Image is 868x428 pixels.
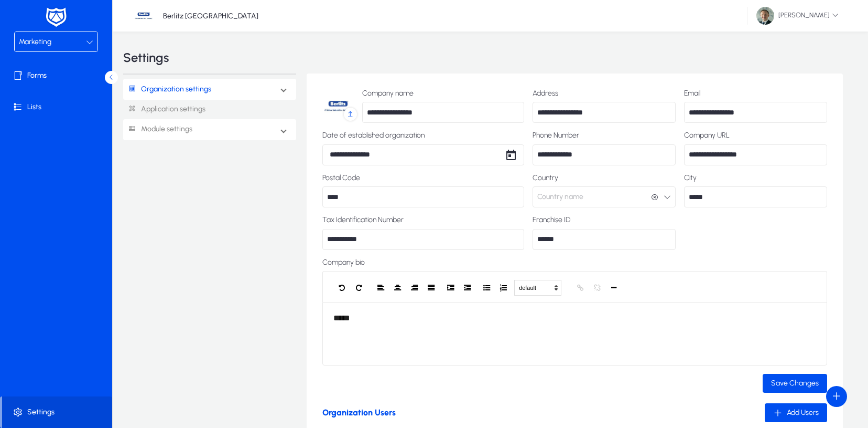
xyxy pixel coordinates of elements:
[2,60,114,91] a: Forms
[684,174,827,182] label: City
[533,174,676,182] label: Country
[123,51,169,64] h3: Settings
[43,6,69,28] img: white-logo.png
[514,280,561,296] button: default
[322,90,354,122] img: https://storage.googleapis.com/badgewell-crm-prod-bucket/organizations/organization-images/37.jpg...
[322,408,396,417] span: Organization Users
[123,100,296,119] a: Application settings
[2,91,114,123] a: Lists
[333,281,350,296] button: Undo
[478,281,495,296] button: Unordered List
[605,281,622,296] button: Horizontal Line
[756,7,774,25] img: 81.jpg
[322,131,524,140] label: Date of established organization
[765,403,827,422] button: Add Users
[495,281,512,296] button: Ordered List
[748,6,847,25] button: [PERSON_NAME]
[322,258,827,267] label: Company bio
[422,281,439,296] button: Justify Full
[501,144,522,165] button: Open calendar
[537,186,583,207] span: Country name
[163,12,258,20] p: Berlitz [GEOGRAPHIC_DATA]
[533,89,676,98] label: Address
[134,6,154,26] img: 37.jpg
[350,281,367,296] button: Redo
[322,216,524,224] label: Tax Identification Number
[442,281,459,296] button: Indent
[19,37,51,46] span: Marketing
[533,216,676,224] label: Franchise ID
[2,70,114,81] span: Forms
[787,408,819,417] span: Add Users
[459,281,475,296] button: Outdent
[389,281,406,296] button: Justify Center
[2,407,112,417] span: Settings
[406,281,422,296] button: Justify Right
[123,80,211,99] a: Organization settings
[123,119,296,140] mat-expansion-panel-header: Module settings
[533,131,676,140] label: Phone Number
[372,281,389,296] button: Justify Left
[123,79,296,100] mat-expansion-panel-header: Organization settings
[771,379,819,388] span: Save Changes
[2,102,114,112] span: Lists
[322,174,524,182] label: Postal Code
[684,131,827,140] label: Company URL
[123,120,192,139] a: Module settings
[684,89,827,98] label: Email
[362,89,524,98] label: Company name
[756,7,839,25] span: [PERSON_NAME]
[763,374,827,393] button: Save Changes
